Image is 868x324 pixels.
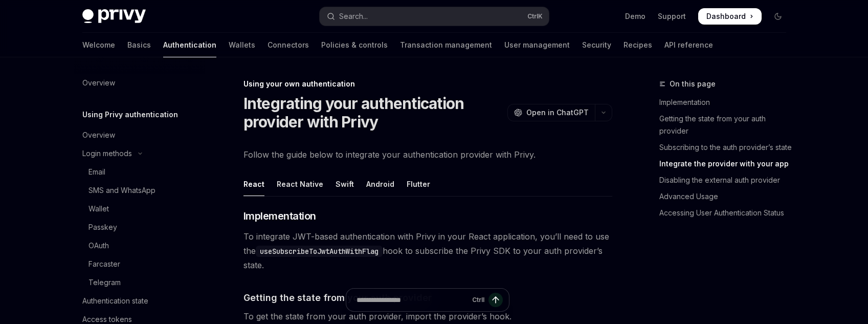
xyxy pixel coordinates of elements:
div: Search... [339,10,368,23]
a: Subscribing to the auth provider’s state [659,139,794,156]
img: dark logo [82,9,146,24]
div: Flutter [407,172,430,196]
a: Transaction management [400,33,492,57]
a: Passkey [74,218,205,236]
a: API reference [664,33,713,57]
a: Basics [127,33,151,57]
a: Disabling the external auth provider [659,172,794,188]
span: On this page [670,78,716,90]
code: useSubscribeToJwtAuthWithFlag [256,246,383,257]
a: Telegram [74,273,205,292]
div: Overview [82,129,115,141]
a: Email [74,163,205,181]
div: Overview [82,77,115,89]
a: Connectors [268,33,309,57]
span: Ctrl K [527,12,543,20]
a: Authentication [163,33,216,57]
h5: Using Privy authentication [82,109,178,121]
div: Swift [336,172,354,196]
button: Open search [320,7,549,26]
div: OAuth [88,240,109,252]
a: Recipes [624,33,652,57]
span: Implementation [243,209,316,223]
button: Open in ChatGPT [507,104,595,121]
span: Open in ChatGPT [526,107,589,118]
div: Telegram [88,276,121,289]
a: Policies & controls [321,33,388,57]
div: Login methods [82,147,132,160]
div: Passkey [88,221,117,233]
a: Security [582,33,611,57]
div: React [243,172,264,196]
a: Authentication state [74,292,205,310]
div: SMS and WhatsApp [88,184,155,197]
button: Toggle Login methods section [74,144,205,163]
a: Wallets [229,33,255,57]
button: Toggle dark mode [770,8,786,25]
a: Integrate the provider with your app [659,156,794,172]
div: React Native [277,172,323,196]
a: Support [658,11,686,21]
div: Authentication state [82,295,148,307]
a: SMS and WhatsApp [74,181,205,200]
a: Advanced Usage [659,188,794,205]
div: Using your own authentication [243,79,612,89]
a: Farcaster [74,255,205,273]
span: Follow the guide below to integrate your authentication provider with Privy. [243,147,612,162]
span: Dashboard [706,11,746,21]
a: User management [504,33,570,57]
a: Accessing User Authentication Status [659,205,794,221]
a: OAuth [74,236,205,255]
a: Overview [74,126,205,144]
a: Wallet [74,200,205,218]
h1: Integrating your authentication provider with Privy [243,94,503,131]
div: Farcaster [88,258,120,270]
a: Getting the state from your auth provider [659,111,794,139]
div: Android [366,172,394,196]
a: Welcome [82,33,115,57]
div: Wallet [88,203,109,215]
a: Implementation [659,94,794,111]
div: Email [88,166,105,178]
a: Dashboard [698,8,762,25]
a: Demo [625,11,646,21]
button: Send message [488,293,503,307]
a: Overview [74,74,205,92]
span: To integrate JWT-based authentication with Privy in your React application, you’ll need to use th... [243,229,612,272]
